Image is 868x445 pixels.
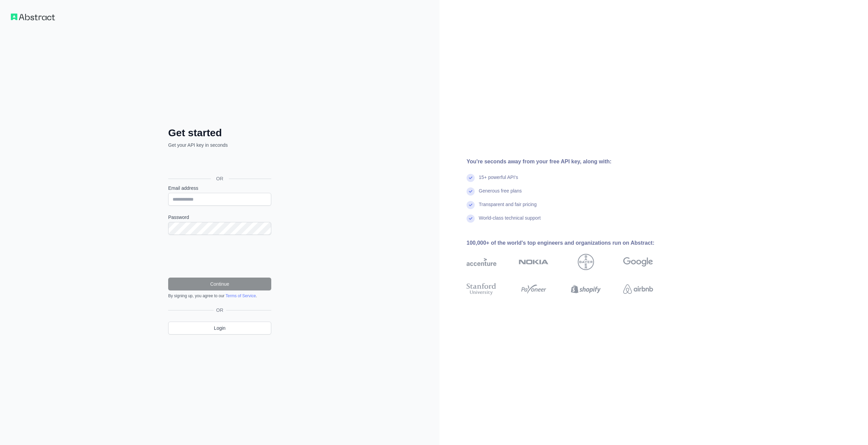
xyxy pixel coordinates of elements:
[467,174,475,182] img: check mark
[168,185,271,191] label: Email address
[578,254,594,270] img: bayer
[519,254,549,270] img: nokia
[168,214,271,221] label: Password
[479,174,518,187] div: 15+ powerful API's
[467,239,675,247] div: 100,000+ of the world's top engineers and organizations run on Abstract:
[168,278,271,290] button: Continue
[467,254,496,270] img: accenture
[168,322,271,335] a: Login
[479,215,541,228] div: World-class technical support
[479,187,522,201] div: Generous free plans
[467,158,675,166] div: You're seconds away from your free API key, along with:
[168,142,271,148] p: Get your API key in seconds
[467,282,496,297] img: stanford university
[571,282,601,297] img: shopify
[623,282,653,297] img: airbnb
[168,293,271,299] div: By signing up, you agree to our .
[467,215,475,223] img: check mark
[467,201,475,209] img: check mark
[165,156,273,171] iframe: Кнопка "Войти с аккаунтом Google"
[479,201,537,215] div: Transparent and fair pricing
[168,127,271,139] h2: Get started
[11,14,55,20] img: Workflow
[168,243,271,269] iframe: reCAPTCHA
[214,307,226,313] span: OR
[467,187,475,196] img: check mark
[211,175,229,182] span: OR
[623,254,653,270] img: google
[225,294,256,298] a: Terms of Service
[519,282,549,297] img: payoneer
